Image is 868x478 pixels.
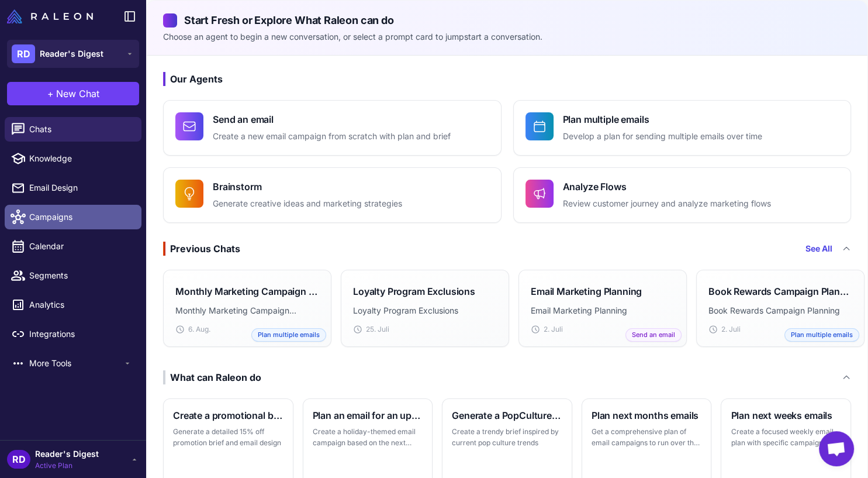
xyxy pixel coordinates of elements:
[625,328,682,342] span: Send an email
[5,117,141,142] a: Chats
[163,370,261,384] div: What can Raleon do
[592,408,702,422] h3: Plan next months emails
[563,197,771,211] p: Review customer journey and analyze marketing flows
[708,304,852,317] p: Book Rewards Campaign Planning
[175,284,319,298] h3: Monthly Marketing Campaign Planning
[513,100,852,156] button: Plan multiple emailsDevelop a plan for sending multiple emails over time
[353,284,475,298] h3: Loyalty Program Exclusions
[7,9,93,23] img: Raleon Logo
[7,450,30,469] div: RD
[163,30,851,43] p: Choose an agent to begin a new conversation, or select a prompt card to jumpstart a conversation.
[731,426,841,449] p: Create a focused weekly email plan with specific campaigns
[5,176,141,200] a: Email Design
[313,408,423,422] h3: Plan an email for an upcoming holiday
[163,100,502,156] button: Send an emailCreate a new email campaign from scratch with plan and brief
[35,460,99,471] span: Active Plan
[29,152,132,165] span: Knowledge
[7,82,139,105] button: +New Chat
[35,448,99,460] span: Reader's Digest
[163,167,502,223] button: BrainstormGenerate creative ideas and marketing strategies
[5,146,141,171] a: Knowledge
[213,112,451,126] h4: Send an email
[452,408,562,422] h3: Generate a PopCulture themed brief
[563,130,762,143] p: Develop a plan for sending multiple emails over time
[163,72,851,86] h3: Our Agents
[173,426,283,449] p: Generate a detailed 15% off promotion brief and email design
[5,263,141,288] a: Segments
[353,304,497,317] p: Loyalty Program Exclusions
[805,242,832,255] a: See All
[163,242,240,256] div: Previous Chats
[708,324,852,335] div: 2. Juli
[784,328,859,342] span: Plan multiple emails
[29,269,132,282] span: Segments
[5,205,141,229] a: Campaigns
[163,12,851,28] h2: Start Fresh or Explore What Raleon can do
[7,40,139,68] button: RDReader's Digest
[56,87,99,101] span: New Chat
[173,408,283,422] h3: Create a promotional brief and email
[29,211,132,223] span: Campaigns
[29,181,132,194] span: Email Design
[592,426,702,449] p: Get a comprehensive plan of email campaigns to run over the next month
[819,431,854,466] div: Chat öffnen
[531,304,675,317] p: Email Marketing Planning
[708,284,852,298] h3: Book Rewards Campaign Planning
[29,357,123,370] span: More Tools
[29,298,132,311] span: Analytics
[213,197,402,211] p: Generate creative ideas and marketing strategies
[731,408,841,422] h3: Plan next weeks emails
[47,87,54,101] span: +
[40,47,103,60] span: Reader's Digest
[5,322,141,346] a: Integrations
[5,293,141,317] a: Analytics
[175,324,319,335] div: 6. Aug.
[513,167,852,223] button: Analyze FlowsReview customer journey and analyze marketing flows
[29,240,132,253] span: Calendar
[563,180,771,194] h4: Analyze Flows
[29,328,132,341] span: Integrations
[5,234,141,259] a: Calendar
[531,284,642,298] h3: Email Marketing Planning
[353,324,497,335] div: 25. Juli
[213,180,402,194] h4: Brainstorm
[7,9,98,23] a: Raleon Logo
[531,324,675,335] div: 2. Juli
[175,304,319,317] p: Monthly Marketing Campaign Planning
[29,123,132,136] span: Chats
[251,328,326,342] span: Plan multiple emails
[12,44,35,63] div: RD
[452,426,562,449] p: Create a trendy brief inspired by current pop culture trends
[213,130,451,143] p: Create a new email campaign from scratch with plan and brief
[313,426,423,449] p: Create a holiday-themed email campaign based on the next major holiday
[563,112,762,126] h4: Plan multiple emails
